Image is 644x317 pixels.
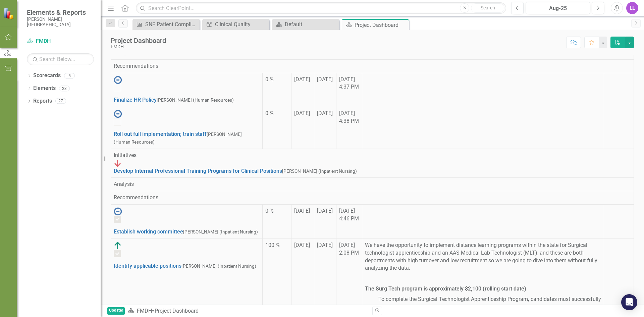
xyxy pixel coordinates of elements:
[111,44,166,49] div: FMDH
[134,20,198,29] a: SNF Patient Complications
[3,8,15,19] img: ClearPoint Strategy
[362,107,604,149] td: Double-Click to Edit
[114,97,157,103] a: Finalize HR Policy
[604,107,634,149] td: Double-Click to Edit
[111,149,634,178] td: Double-Click to Edit Right Click for Context Menu
[114,131,207,137] a: Roll out full implementation; train staff
[265,242,288,249] div: 100 %
[362,205,604,239] td: Double-Click to Edit
[111,178,634,191] td: Double-Click to Edit
[114,207,122,215] img: No Information
[111,191,634,205] td: Double-Click to Edit
[265,76,288,84] div: 0 %
[294,208,310,214] span: [DATE]
[111,73,263,107] td: Double-Click to Edit Right Click for Context Menu
[365,294,601,312] p: To complete the Surgical Technologist Apprenticeship Program, candidates must successfully complete:
[111,107,263,149] td: Double-Click to Edit Right Click for Context Menu
[114,62,631,70] div: Recommendations
[365,285,526,292] strong: The Surg Tech program is approximately $2,100 (rolling start date)
[471,3,504,13] button: Search
[528,4,588,12] div: Aug-25
[145,20,198,29] div: SNF Patient Complications
[114,194,631,202] div: Recommendations
[27,53,94,65] input: Search Below...
[262,73,291,107] td: Double-Click to Edit
[27,16,94,28] small: [PERSON_NAME][GEOGRAPHIC_DATA]
[317,208,333,214] span: [DATE]
[317,110,333,116] span: [DATE]
[114,110,122,118] img: No Information
[59,86,70,91] div: 23
[33,97,52,105] a: Reports
[355,21,407,29] div: Project Dashboard
[365,242,601,273] p: We have the opportunity to implement distance learning programs within the state for Surgical tec...
[155,308,199,314] div: Project Dashboard
[127,307,367,315] div: »
[339,242,359,257] div: [DATE] 2:08 PM
[27,38,94,45] a: FMDH
[114,180,631,188] div: Analysis
[481,5,495,10] span: Search
[114,152,631,159] div: Initiatives
[317,76,333,83] span: [DATE]
[114,131,242,145] small: [PERSON_NAME] (Human Resources)
[626,2,638,14] button: LL
[27,8,94,16] span: Elements & Reports
[33,72,61,80] a: Scorecards
[114,242,122,250] img: Above Target
[137,308,152,314] a: FMDH
[294,242,310,248] span: [DATE]
[294,110,310,116] span: [DATE]
[362,73,604,107] td: Double-Click to Edit
[339,207,359,223] div: [DATE] 4:46 PM
[526,2,590,14] button: Aug-25
[114,263,181,269] a: Identify applicable positions
[64,73,75,78] div: 5
[114,168,282,174] a: Develop Internal Professional Training Programs for Clinical Positions
[33,85,56,92] a: Elements
[339,110,359,125] div: [DATE] 4:38 PM
[262,205,291,239] td: Double-Click to Edit
[604,205,634,239] td: Double-Click to Edit
[339,76,359,91] div: [DATE] 4:37 PM
[111,37,166,44] div: Project Dashboard
[274,20,337,29] a: Default
[107,307,125,315] span: Updater
[262,107,291,149] td: Double-Click to Edit
[215,20,268,29] div: Clinical Quality
[282,168,357,174] small: [PERSON_NAME] (Inpatient Nursing)
[183,229,258,234] small: [PERSON_NAME] (Inpatient Nursing)
[114,228,183,235] a: Establish working committee
[204,20,268,29] a: Clinical Quality
[265,110,288,117] div: 0 %
[265,207,288,215] div: 0 %
[294,76,310,83] span: [DATE]
[111,205,263,239] td: Double-Click to Edit Right Click for Context Menu
[285,20,337,29] div: Default
[136,2,506,14] input: Search ClearPoint...
[317,242,333,248] span: [DATE]
[621,294,637,310] div: Open Intercom Messenger
[157,97,234,103] small: [PERSON_NAME] (Human Resources)
[114,76,122,84] img: No Information
[114,159,122,167] img: Below Plan
[604,73,634,107] td: Double-Click to Edit
[111,59,634,73] td: Double-Click to Edit
[181,263,256,269] small: [PERSON_NAME] (Inpatient Nursing)
[55,98,66,104] div: 27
